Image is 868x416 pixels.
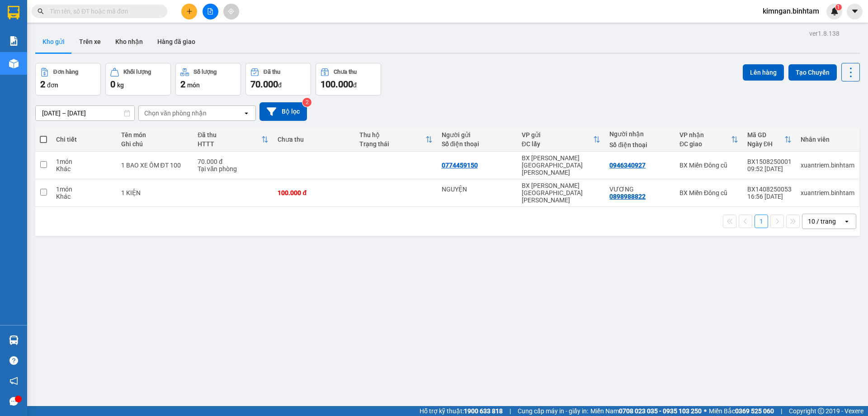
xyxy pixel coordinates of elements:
[830,7,839,15] img: icon-new-feature
[442,140,513,148] div: Số điện thoại
[359,131,425,139] div: Thu hộ
[353,81,357,89] span: đ
[9,356,18,365] span: question-circle
[801,162,854,169] div: xuantriem.binhtam
[150,31,203,53] button: Hàng đã giao
[203,4,218,19] button: file-add
[35,63,101,96] button: Đơn hàng2đơn
[835,4,842,10] sup: 1
[245,63,311,96] button: Đã thu70.000đ
[53,69,78,75] div: Đơn hàng
[522,140,593,148] div: ĐC lấy
[175,63,241,96] button: Số lượng2món
[228,8,234,14] span: aim
[518,406,588,416] span: Cung cấp máy in - giấy in:
[679,131,731,139] div: VP nhận
[278,81,282,89] span: đ
[334,69,357,75] div: Chưa thu
[847,4,863,19] button: caret-down
[50,6,156,16] input: Tìm tên, số ĐT hoặc mã đơn
[223,4,239,19] button: aim
[9,36,19,46] img: solution-icon
[851,7,859,15] span: caret-down
[420,406,503,416] span: Hỗ trợ kỹ thuật:
[747,186,792,193] div: BX1408250053
[198,158,269,165] div: 70.000 đ
[72,31,108,53] button: Trên xe
[264,69,280,75] div: Đã thu
[56,165,112,172] div: Khác
[517,128,605,152] th: Toggle SortBy
[198,140,261,148] div: HTTT
[250,79,278,90] span: 70.000
[442,131,513,139] div: Người gửi
[121,140,189,148] div: Ghi chú
[747,140,784,148] div: Ngày ĐH
[808,217,836,226] div: 10 / trang
[609,130,670,138] div: Người nhận
[193,128,273,152] th: Toggle SortBy
[609,193,646,200] div: 0898988822
[359,140,425,148] div: Trạng thái
[781,406,782,416] span: |
[180,79,185,90] span: 2
[121,131,189,139] div: Tên món
[181,4,197,19] button: plus
[193,69,217,75] div: Số lượng
[464,407,503,415] strong: 1900 633 818
[123,69,151,75] div: Khối lượng
[747,158,792,165] div: BX1508250001
[801,189,854,196] div: xuantriem.binhtam
[735,407,774,415] strong: 0369 525 060
[105,63,171,96] button: Khối lượng0kg
[144,109,207,118] div: Chọn văn phòng nhận
[186,8,193,14] span: plus
[8,6,19,19] img: logo-vxr
[522,131,593,139] div: VP gửi
[9,377,18,385] span: notification
[56,158,112,165] div: 1 món
[679,140,731,148] div: ĐC giao
[56,193,112,200] div: Khác
[9,59,19,68] img: warehouse-icon
[818,408,824,414] span: copyright
[108,31,150,53] button: Kho nhận
[743,128,796,152] th: Toggle SortBy
[278,189,350,196] div: 100.000 đ
[509,406,511,416] span: |
[121,189,189,196] div: 1 KIỆN
[198,165,269,172] div: Tại văn phòng
[259,102,307,121] button: Bộ lọc
[788,64,837,81] button: Tạo Chuyến
[316,63,381,96] button: Chưa thu100.000đ
[590,406,702,416] span: Miền Nam
[679,162,738,169] div: BX Miền Đông cũ
[609,162,646,169] div: 0946340927
[187,81,200,89] span: món
[755,5,826,17] span: kimngan.binhtam
[35,31,72,53] button: Kho gửi
[747,131,784,139] div: Mã GD
[609,141,670,148] div: Số điện thoại
[36,106,134,120] input: Select a date range.
[675,128,743,152] th: Toggle SortBy
[801,136,854,143] div: Nhân viên
[355,128,437,152] th: Toggle SortBy
[843,218,850,225] svg: open
[110,79,115,90] span: 0
[522,182,600,204] div: BX [PERSON_NAME][GEOGRAPHIC_DATA][PERSON_NAME]
[747,165,792,172] div: 09:52 [DATE]
[278,136,350,143] div: Chưa thu
[679,189,738,196] div: BX Miền Đông cũ
[704,409,707,413] span: ⚪️
[40,79,45,90] span: 2
[321,79,353,90] span: 100.000
[837,4,840,10] span: 1
[709,406,774,416] span: Miền Bắc
[121,162,189,169] div: 1 BAO XE ÔM ĐT 100
[56,186,112,193] div: 1 món
[522,154,600,176] div: BX [PERSON_NAME][GEOGRAPHIC_DATA][PERSON_NAME]
[609,186,670,193] div: VƯƠNG
[9,335,19,345] img: warehouse-icon
[442,162,478,169] div: 0774459150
